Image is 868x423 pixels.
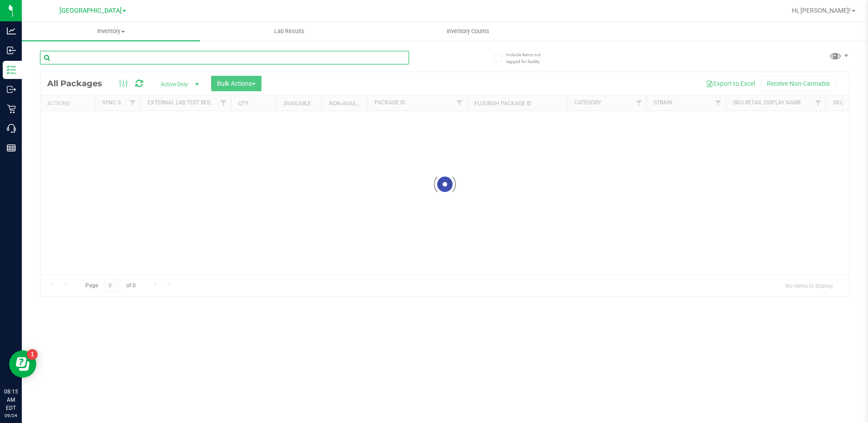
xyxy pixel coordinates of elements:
inline-svg: Reports [7,143,16,152]
inline-svg: Outbound [7,85,16,94]
span: Include items not tagged for facility [506,51,552,65]
span: [GEOGRAPHIC_DATA] [59,7,122,15]
span: Inventory [22,27,200,35]
iframe: Resource center [9,350,36,378]
span: Hi, [PERSON_NAME]! [792,7,851,14]
inline-svg: Retail [7,104,16,113]
input: Search Package ID, Item Name, SKU, Lot or Part Number... [40,51,409,64]
inline-svg: Call Center [7,124,16,133]
inline-svg: Analytics [7,26,16,35]
p: 08:15 AM EDT [4,388,18,412]
iframe: Resource center unread badge [27,349,38,360]
inline-svg: Inbound [7,46,16,55]
a: Inventory Counts [379,22,557,41]
inline-svg: Inventory [7,65,16,74]
p: 09/24 [4,412,18,419]
span: Inventory Counts [434,27,502,35]
a: Lab Results [200,22,379,41]
span: Lab Results [262,27,317,35]
a: Inventory [22,22,200,41]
